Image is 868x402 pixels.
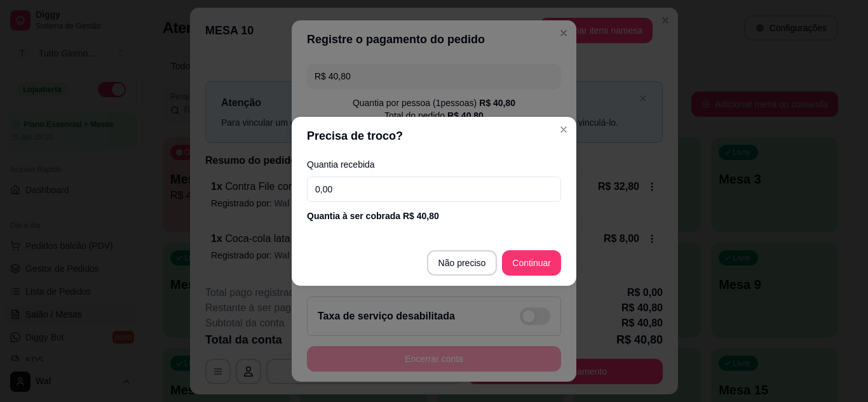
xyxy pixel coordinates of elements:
[307,160,561,169] label: Quantia recebida
[502,250,561,276] button: Continuar
[307,210,561,222] div: Quantia à ser cobrada R$ 40,80
[553,119,574,140] button: Close
[427,250,498,276] button: Não preciso
[292,117,576,155] header: Precisa de troco?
